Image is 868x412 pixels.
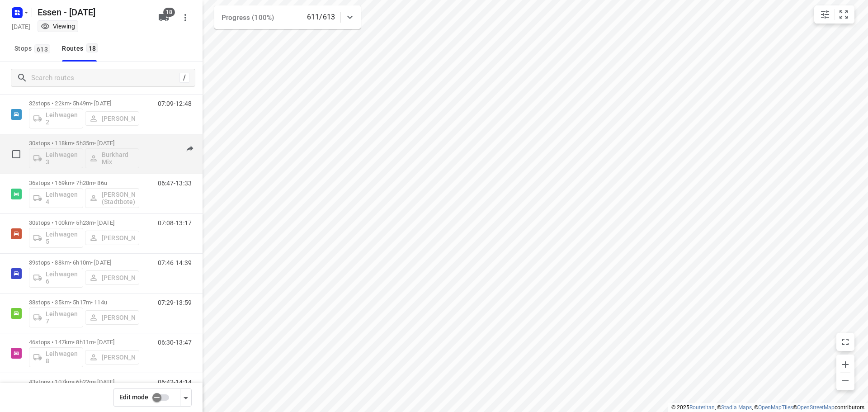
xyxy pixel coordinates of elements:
a: OpenMapTiles [758,404,793,411]
a: Routetitan [689,404,715,411]
p: 32 stops • 22km • 5h49m • [DATE] [29,100,139,107]
span: 18 [163,8,175,17]
span: Stops [14,43,53,54]
p: 39 stops • 88km • 6h10m • [DATE] [29,259,139,266]
div: small contained button group [814,5,854,24]
button: 18 [155,9,173,27]
span: Edit mode [119,393,148,401]
div: Progress (100%)611/613 [214,5,361,29]
span: Select [7,145,25,163]
p: 43 stops • 107km • 6h22m • [DATE] [29,379,139,385]
p: 30 stops • 118km • 5h35m • [DATE] [29,140,139,147]
button: Fit zoom [835,5,853,24]
a: OpenStreetMap [797,404,835,411]
p: 06:30-13:47 [158,339,192,346]
p: 611/613 [307,12,335,23]
span: Progress (100%) [222,14,274,22]
p: 06:47-13:33 [158,180,192,187]
div: / [179,73,189,83]
span: 18 [86,43,99,52]
div: Driver app settings [180,392,191,403]
a: Stadia Maps [721,404,752,411]
div: You are currently in view mode. To make any changes, go to edit project. [41,22,75,31]
button: Send to driver [181,140,199,158]
button: Map settings [816,5,834,24]
li: © 2025 , © , © © contributors [671,404,864,411]
p: 07:09-12:48 [158,100,192,107]
p: 30 stops • 100km • 5h23m • [DATE] [29,219,139,226]
p: 07:29-13:59 [158,299,192,306]
div: Routes [62,43,101,54]
p: 06:42-14:14 [158,379,192,386]
p: 36 stops • 169km • 7h28m • 86u [29,180,139,186]
p: 07:08-13:17 [158,219,192,227]
span: 613 [34,44,50,53]
input: Search routes [31,71,179,85]
p: 38 stops • 35km • 5h17m • 114u [29,299,139,306]
p: 07:46-14:39 [158,259,192,266]
p: 46 stops • 147km • 8h11m • [DATE] [29,339,139,346]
